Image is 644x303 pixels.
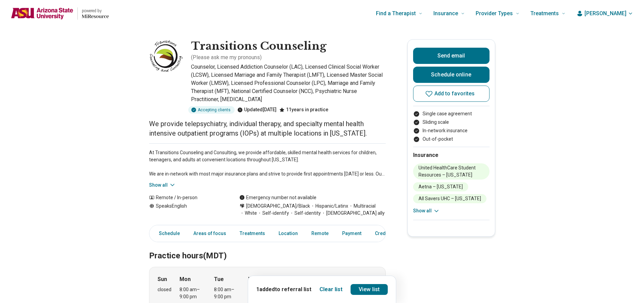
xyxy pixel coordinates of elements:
strong: Sun [158,275,167,283]
a: Treatments [236,227,269,240]
p: powered by [82,8,109,14]
a: Schedule [151,227,184,240]
span: Hispanic/Latinx [310,203,348,210]
span: Provider Types [476,9,513,18]
p: We provide telepsychiatry, individual therapy, and specialty mental health intensive outpatient p... [149,119,386,138]
li: Out-of-pocket [413,136,490,143]
div: Emergency number not available [239,194,316,201]
span: Self-identify [257,210,289,217]
strong: Wed [248,275,259,283]
button: Show all [149,182,176,189]
li: United HealthCare Student Resources – [US_STATE] [413,163,490,180]
img: Transitions Counseling, Counselor [149,39,183,73]
div: 8:00 am – 9:00 pm [214,286,240,300]
a: Location [275,227,302,240]
button: [PERSON_NAME] [576,9,633,18]
span: [DEMOGRAPHIC_DATA] ally [321,210,385,217]
div: Updated [DATE] [237,106,277,114]
li: Single case agreement [413,110,490,117]
button: Send email [413,48,490,64]
li: In-network insurance [413,127,490,134]
li: All Savers UHC – [US_STATE] [413,194,486,203]
p: At Transitions Counseling and Consulting, we provide affordable, skilled mental health services f... [149,149,386,178]
button: Show all [413,207,440,214]
span: Insurance [433,9,458,18]
h2: Practice hours (MDT) [149,234,386,262]
span: [DEMOGRAPHIC_DATA]/Black [246,203,310,210]
span: Treatments [530,9,559,18]
span: to referral list [275,286,311,293]
strong: Tue [214,275,224,283]
p: 1 added [256,285,311,294]
span: Self-identity [289,210,321,217]
span: Find a Therapist [376,9,416,18]
span: [PERSON_NAME] [585,9,626,18]
button: Add to favorites [413,86,490,102]
h1: Transitions Counseling [191,39,327,53]
li: Sliding scale [413,119,490,126]
div: 8:00 am – 9:00 pm [180,286,206,300]
span: White [239,210,257,217]
div: 11 years in practice [279,106,328,114]
a: Payment [338,227,365,240]
a: Areas of focus [189,227,230,240]
p: ( Please ask me my pronouns ) [191,53,262,62]
strong: Mon [180,275,191,283]
span: Add to favorites [434,91,475,96]
a: Remote [307,227,333,240]
div: Speaks English [149,203,226,217]
span: Multiracial [348,203,376,210]
a: Schedule online [413,67,490,83]
a: Credentials [371,227,405,240]
a: Home page [11,3,109,24]
button: Clear list [319,285,342,294]
h2: Insurance [413,151,490,159]
div: Accepting clients [188,106,235,114]
li: Aetna – [US_STATE] [413,182,468,191]
div: Remote / In-person [149,194,226,201]
a: View list [351,284,388,295]
p: Counselor, Licensed Addiction Counselor (LAC), Licensed Clinical Social Worker (LCSW), Licensed M... [191,63,386,103]
ul: Payment options [413,110,490,143]
div: closed [158,286,171,293]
